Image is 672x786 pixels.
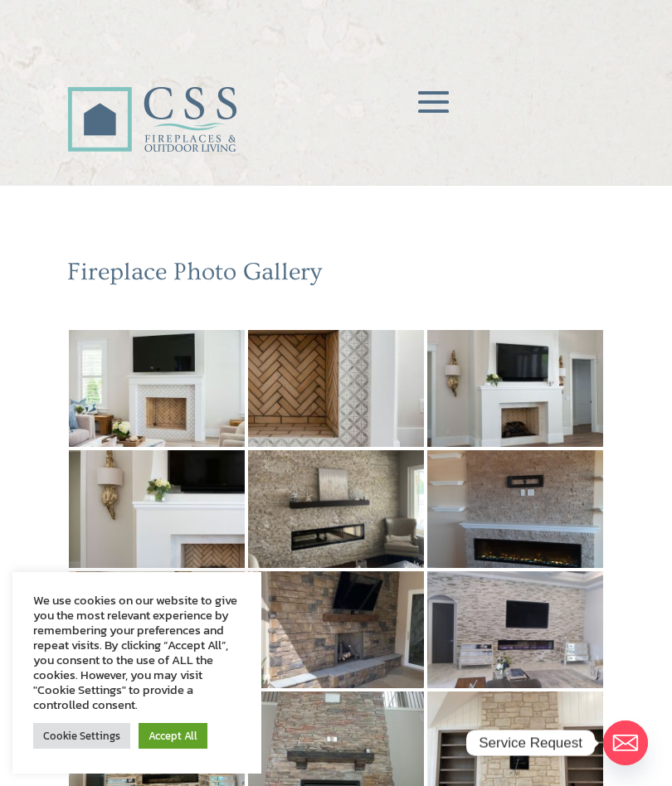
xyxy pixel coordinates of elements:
[33,723,130,749] a: Cookie Settings
[33,593,241,712] div: We use cookies on our website to give you the most relevant experience by remembering your prefer...
[69,330,245,447] img: 1
[427,571,603,688] img: 9
[248,330,424,447] img: 2
[603,720,648,765] a: Email
[69,450,245,567] img: 4
[248,450,424,567] img: 5
[67,41,236,161] img: CSS Fireplaces & Outdoor Living (Formerly Construction Solutions & Supply)- Jacksonville Ormond B...
[427,330,603,447] img: 3
[139,723,207,749] a: Accept All
[427,450,603,567] img: 6
[248,571,424,688] img: 8
[69,571,245,688] img: 7
[67,257,605,295] h2: Fireplace Photo Gallery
